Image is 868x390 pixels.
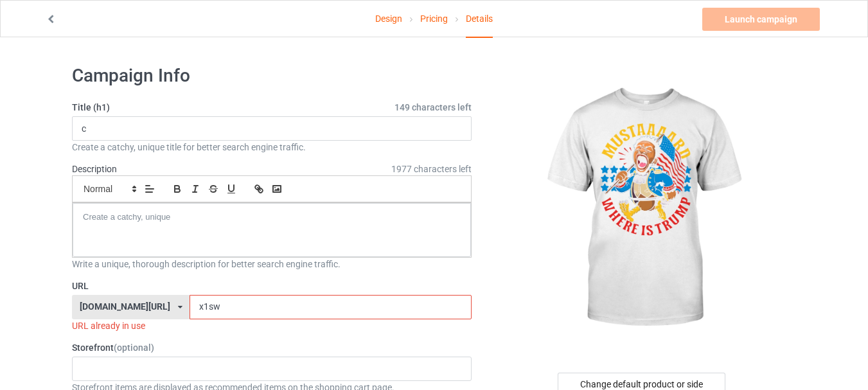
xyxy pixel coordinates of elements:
[72,64,472,87] h1: Campaign Info
[420,1,448,37] a: Pricing
[72,258,472,270] div: Write a unique, thorough description for better search engine traffic.
[72,141,472,154] div: Create a catchy, unique title for better search engine traffic.
[72,164,117,174] label: Description
[466,1,493,38] div: Details
[114,342,154,353] span: (optional)
[72,341,472,354] label: Storefront
[72,279,472,292] label: URL
[72,101,472,114] label: Title (h1)
[83,212,170,222] span: Create a catchy, unique
[394,101,472,114] span: 149 characters left
[72,319,472,332] div: URL already in use
[391,163,472,175] span: 1977 characters left
[375,1,402,37] a: Design
[80,302,170,311] div: [DOMAIN_NAME][URL]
